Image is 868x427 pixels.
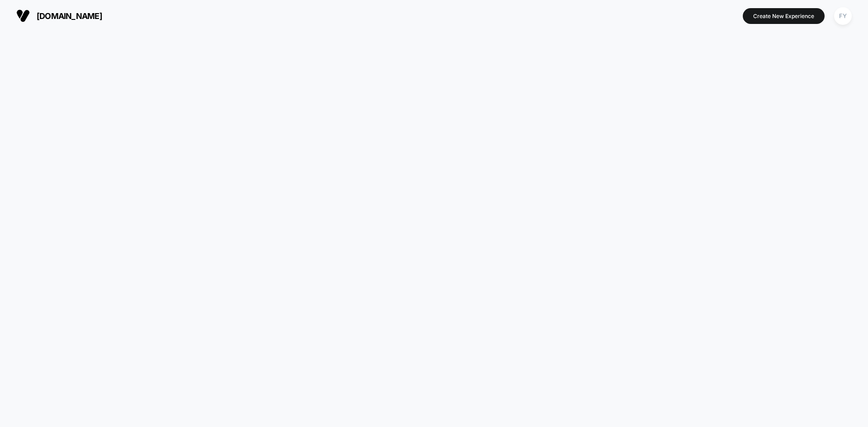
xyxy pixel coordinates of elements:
span: [DOMAIN_NAME] [37,11,102,21]
button: FY [831,7,854,25]
button: Create New Experience [743,8,825,24]
img: Visually logo [16,9,30,23]
button: [DOMAIN_NAME] [14,9,105,23]
div: FY [834,7,852,25]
